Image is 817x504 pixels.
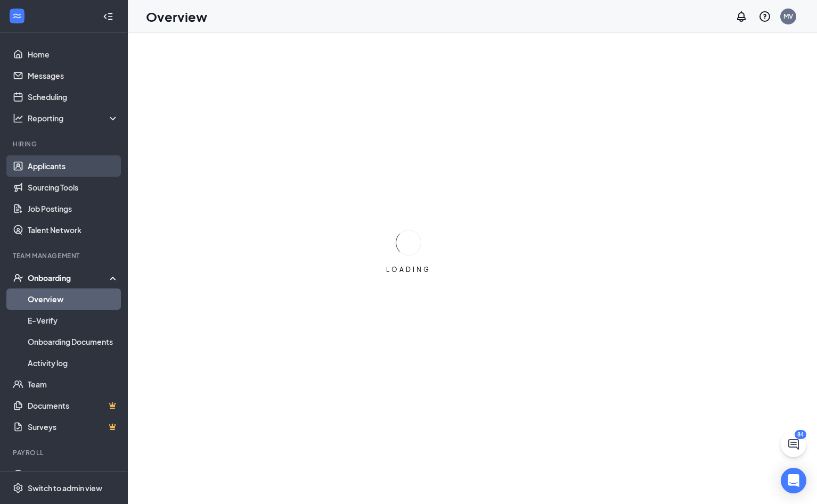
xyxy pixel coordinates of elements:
h1: Overview [146,7,207,26]
a: Onboarding Documents [28,331,119,352]
svg: Collapse [103,11,113,22]
a: Scheduling [28,86,119,108]
div: Reporting [28,113,119,123]
a: Messages [28,65,119,86]
svg: Settings [13,483,23,493]
a: Home [28,44,119,65]
a: Sourcing Tools [28,177,119,198]
a: Overview [28,288,119,310]
svg: WorkstreamLogo [12,11,22,21]
svg: UserCheck [13,272,23,283]
div: 84 [795,430,806,439]
a: SurveysCrown [28,416,119,437]
a: PayrollCrown [28,464,119,485]
a: DocumentsCrown [28,395,119,416]
div: Team Management [13,251,117,260]
div: MV [783,12,793,21]
div: Payroll [13,448,117,457]
a: Applicants [28,155,119,177]
a: Activity log [28,352,119,374]
svg: Notifications [735,10,748,23]
svg: QuestionInfo [758,10,771,23]
div: Hiring [13,139,117,148]
div: Onboarding [28,272,110,283]
a: E-Verify [28,310,119,331]
a: Job Postings [28,198,119,219]
svg: Analysis [13,113,23,123]
div: LOADING [382,265,435,274]
a: Team [28,374,119,395]
a: Talent Network [28,219,119,241]
div: Switch to admin view [28,483,102,493]
button: ChatActive [781,432,806,457]
div: Open Intercom Messenger [781,468,806,493]
svg: ChatActive [787,438,800,451]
